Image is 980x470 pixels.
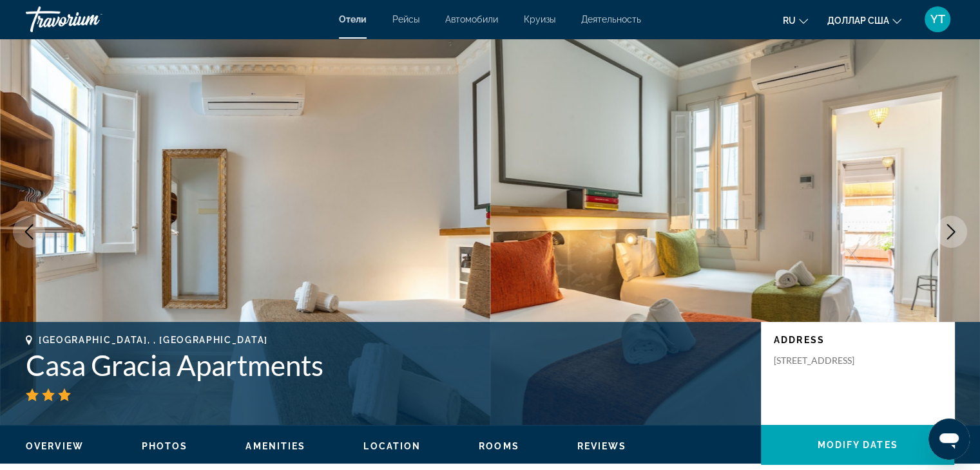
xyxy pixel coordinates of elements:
[928,418,970,460] iframe: Кнопка запуска окна обмена сообщениями
[245,441,305,451] span: Amenities
[363,440,421,452] button: Location
[363,441,421,451] span: Location
[26,441,84,451] span: Overview
[26,3,155,36] a: Травориум
[26,348,748,382] h1: Casa Gracia Apartments
[930,12,945,26] font: YT
[761,425,954,465] button: Modify Dates
[774,335,941,345] p: Address
[339,14,367,24] a: Отели
[577,441,627,451] span: Reviews
[142,440,188,452] button: Photos
[577,440,627,452] button: Reviews
[827,11,901,30] button: Изменить валюту
[783,15,796,26] font: ru
[26,440,84,452] button: Overview
[827,15,889,26] font: доллар США
[479,440,519,452] button: Rooms
[783,11,808,30] button: Изменить язык
[581,14,641,24] a: Деятельность
[39,335,268,345] span: [GEOGRAPHIC_DATA], , [GEOGRAPHIC_DATA]
[935,216,967,248] button: Next image
[392,14,419,24] a: Рейсы
[817,440,898,450] span: Modify Dates
[142,441,188,451] span: Photos
[445,14,498,24] a: Автомобили
[774,355,877,366] p: [STREET_ADDRESS]
[13,216,45,248] button: Previous image
[921,6,954,33] button: Меню пользователя
[479,441,519,451] span: Rooms
[245,440,305,452] button: Amenities
[524,14,555,24] a: Круизы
